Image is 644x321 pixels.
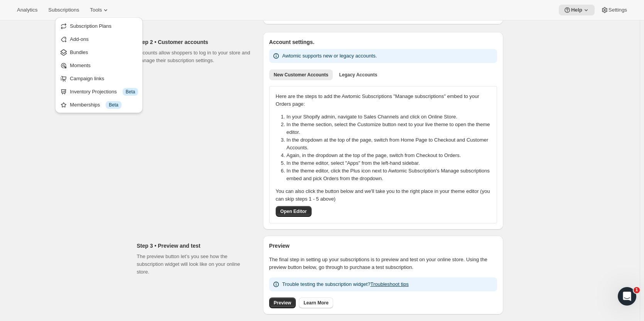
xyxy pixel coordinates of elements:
button: Settings [596,5,632,15]
button: Open Editor [276,206,312,217]
a: Troubleshoot tips [370,281,408,287]
p: You can also click the button below and we'll take you to the right place in your theme editor (y... [276,188,491,203]
span: Beta [126,89,135,95]
span: Learn More [303,300,329,306]
button: Bundles [57,46,140,58]
span: Settings [609,7,627,13]
button: Legacy Accounts [334,69,382,80]
h2: Account settings. [269,38,497,46]
p: Awtomic supports new or legacy accounts. [282,52,377,60]
button: Moments [57,59,140,71]
h2: Step 2 • Customer accounts [137,38,251,46]
p: Here are the steps to add the Awtomic Subscriptions "Manage subscriptions" embed to your Orders p... [276,93,491,108]
span: Add-ons [70,36,88,42]
span: Subscription Plans [70,23,111,29]
button: Tools [85,5,114,15]
span: 1 [634,287,640,293]
button: Subscriptions [44,5,84,15]
a: Preview [269,297,296,308]
button: Campaign links [57,72,140,84]
span: Analytics [17,7,37,13]
h2: Preview [269,242,497,250]
button: Subscription Plans [57,20,140,32]
li: In your Shopify admin, navigate to Sales Channels and click on Online Store. [287,113,495,121]
button: Add-ons [57,33,140,45]
p: The final step in setting up your subscriptions is to preview and test on your online store. Usin... [269,256,497,271]
span: Legacy Accounts [339,72,377,78]
span: Help [571,7,582,13]
span: Subscriptions [48,7,79,13]
span: Campaign links [70,76,104,81]
div: Inventory Projections [70,88,138,96]
button: Memberships [57,98,140,111]
div: Memberships [70,101,138,109]
p: Trouble testing the subscription widget? [282,280,409,288]
h2: Step 3 • Preview and test [137,242,251,250]
li: Again, in the dropdown at the top of the page, switch from Checkout to Orders. [287,152,495,159]
iframe: Intercom live chat [618,287,636,306]
a: Learn More [299,297,333,308]
li: In the theme section, select the Customize button next to your live theme to open the theme editor. [287,121,495,136]
span: New Customer Accounts [274,72,329,78]
li: In the theme editor, click the Plus icon next to Awtomic Subscription's Manage subscriptions embe... [287,167,495,182]
span: Moments [70,63,90,68]
button: Analytics [12,5,42,15]
p: The preview button let’s you see how the subscription widget will look like on your online store. [137,253,251,276]
button: Inventory Projections [57,85,140,98]
button: Help [559,5,595,15]
span: Bundles [70,49,88,55]
li: In the dropdown at the top of the page, switch from Home Page to Checkout and Customer Accounts. [287,136,495,152]
span: Preview [274,300,291,306]
p: Accounts allow shoppers to log in to your store and manage their subscription settings. [137,49,251,64]
span: Beta [109,102,118,108]
span: Tools [90,7,102,13]
li: In the theme editor, select "Apps" from the left-hand sidebar. [287,159,495,167]
span: Open Editor [280,208,307,215]
button: New Customer Accounts [269,69,333,80]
